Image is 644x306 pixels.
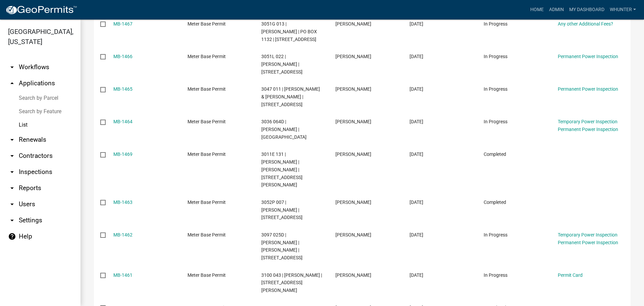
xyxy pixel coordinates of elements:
a: MB-1463 [113,200,132,205]
span: 07/01/2024 [410,119,423,124]
span: In Progress [484,119,507,124]
span: Meter Base Permit [187,200,226,205]
a: Permanent Power Inspection [558,240,618,245]
i: arrow_drop_down [8,152,16,160]
span: In Progress [484,272,507,278]
i: arrow_drop_down [8,200,16,208]
span: 3097 025D | TERRY RICHARDS | RICHARDS JESSICA | 1010 MT ZION RD [261,232,303,260]
a: Permanent Power Inspection [558,86,618,92]
i: arrow_drop_down [8,63,16,71]
span: DAVID KERSEY [335,21,371,27]
i: arrow_drop_down [8,184,16,192]
a: Temporary Power Inspection [558,232,618,237]
a: Permanent Power Inspection [558,127,618,132]
span: 06/17/2024 [410,272,423,278]
a: Any other Additional Fees? [558,21,613,27]
span: 07/08/2024 [410,54,423,59]
span: LISA GILL [335,54,371,59]
i: help [8,232,16,241]
span: 07/09/2024 [410,21,423,27]
span: 07/01/2024 [410,86,423,92]
span: Meter Base Permit [187,54,226,59]
a: Home [528,3,546,16]
a: MB-1467 [113,21,132,27]
a: MB-1462 [113,232,132,237]
span: 3047 011 | PETER & SHEILA ANDERSON | 77 EAST MOUNTAINTOWN TRL [261,86,320,107]
span: JESSICA RICHARDS [335,232,371,237]
span: In Progress [484,232,507,237]
span: MIMOZA FETAI [335,151,371,157]
a: Permanent Power Inspection [558,54,618,59]
span: 3036 064D | ERIC DANTIN | CROSSROADS CHURCH RD [261,119,307,140]
i: arrow_drop_down [8,168,16,176]
span: GEORGE MANGRUM [335,200,371,205]
span: 3051G 013 | ISABEL NICHOLS | PO BOX 1132 | 239 7TH ST [261,21,317,42]
span: Meter Base Permit [187,272,226,278]
span: 3051L 022 | LISA GILL | 210 17TH ST [261,54,303,75]
a: Admin [546,3,567,16]
span: Kurt Greenwall [335,86,371,92]
span: Meter Base Permit [187,119,226,124]
span: 3100 043 | JUDY D REECE | 85 FENDLEY RD [261,272,322,293]
span: 06/18/2024 [410,232,423,237]
a: MB-1466 [113,54,132,59]
a: MB-1461 [113,272,132,278]
span: In Progress [484,21,507,27]
span: 06/27/2024 [410,200,423,205]
a: MB-1469 [113,151,132,157]
span: Completed [484,151,506,157]
span: Meter Base Permit [187,21,226,27]
span: 3052P 007 | GEORGE MANGRUM | 102 10TH ST [261,200,303,220]
a: whunter [607,3,639,16]
a: MB-1465 [113,86,132,92]
span: In Progress [484,86,507,92]
span: Malcolm Hicks [335,272,371,278]
span: Meter Base Permit [187,86,226,92]
a: Temporary Power Inspection [558,119,618,124]
a: My Dashboard [567,3,607,16]
a: MB-1464 [113,119,132,124]
span: Meter Base Permit [187,151,226,157]
span: 3011E 131 | ALAN CONDRA | CONDRA JANELLE | 350 DRENA DR [261,151,303,187]
span: In Progress [484,54,507,59]
a: Permit Card [558,272,583,278]
i: arrow_drop_up [8,79,16,87]
span: Completed [484,200,506,205]
span: Meter Base Permit [187,232,226,237]
i: arrow_drop_down [8,136,16,144]
span: ERIC DANTIN [335,119,371,124]
span: 06/28/2024 [410,151,423,157]
i: arrow_drop_down [8,216,16,224]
